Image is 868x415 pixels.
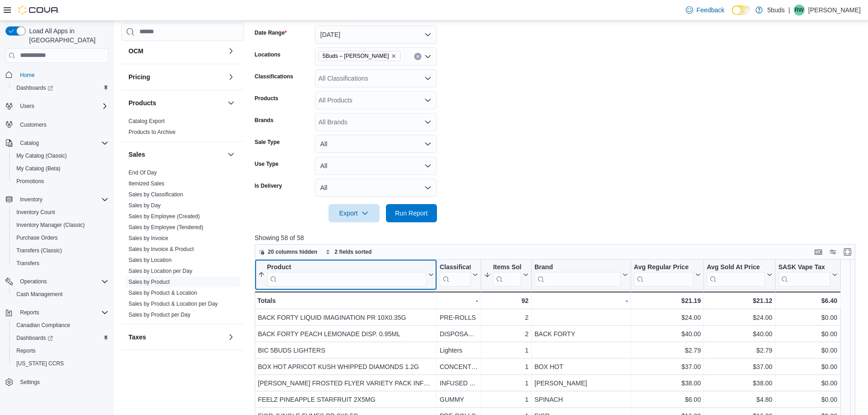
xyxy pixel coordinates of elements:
div: $0.00 [778,361,837,372]
button: Classification [440,263,478,286]
h3: OCM [128,46,144,56]
div: PRE-ROLLS [440,312,478,323]
button: Home [2,68,112,82]
div: Items Sold [493,263,521,272]
div: CONCENTRATES [440,361,478,372]
button: Brand [534,263,628,286]
button: Avg Regular Price [634,263,701,286]
span: Itemized Sales [128,180,164,187]
div: Brand [534,263,621,272]
div: Totals [257,295,434,306]
span: Transfers (Classic) [16,247,62,254]
span: Inventory [20,196,42,203]
div: BACK FORTY LIQUID IMAGINATION PR 10X0.35G [258,312,434,323]
span: 5Buds – [PERSON_NAME] [323,51,389,61]
span: Load All Apps in [GEOGRAPHIC_DATA] [26,26,108,45]
span: Operations [16,276,108,287]
a: Canadian Compliance [13,320,74,331]
button: Pricing [226,72,236,82]
span: Reports [16,347,36,354]
button: Pricing [128,72,224,82]
a: Sales by Product per Day [128,312,190,318]
span: Feedback [697,5,724,15]
span: 5Buds – Warman [318,51,401,61]
div: SASK Vape Tax [778,263,830,272]
div: - [440,295,478,306]
span: Dashboards [16,84,53,92]
a: Reports [13,345,39,356]
span: Transfers [13,258,108,269]
button: My Catalog (Classic) [9,149,112,162]
div: [PERSON_NAME] FROSTED FLYER VARIETY PACK INFUSED PR 5X0.5G [258,378,434,389]
span: Sales by Invoice & Product [128,246,194,253]
div: BOX HOT APRICOT KUSH WHIPPED DIAMONDS 1.2G [258,361,434,372]
span: Products to Archive [128,128,175,136]
button: All [315,179,437,197]
label: Use Type [255,160,278,168]
div: 92 [484,295,529,306]
div: $38.00 [634,378,701,389]
span: Operations [20,278,47,285]
div: $0.00 [778,378,837,389]
div: $21.19 [634,295,701,306]
div: 1 [484,394,529,405]
a: Sales by Product [128,279,170,285]
div: Avg Regular Price [634,263,693,286]
div: - [534,295,628,306]
span: Washington CCRS [13,358,108,369]
button: Users [16,101,38,112]
button: Product [258,263,434,286]
div: GUMMY [440,394,478,405]
span: My Catalog (Beta) [13,163,108,174]
span: Sales by Invoice [128,235,168,242]
div: $24.00 [634,312,701,323]
button: OCM [128,46,224,56]
h3: Sales [128,150,145,159]
p: [PERSON_NAME] [808,5,861,15]
h3: Taxes [128,333,146,342]
div: $6.40 [778,295,837,306]
span: Settings [16,376,108,388]
div: $0.00 [778,394,837,405]
a: Transfers [13,258,43,269]
button: Avg Sold At Price [707,263,772,286]
button: My Catalog (Beta) [9,162,112,175]
p: 5buds [767,5,785,15]
a: Customers [16,119,50,130]
div: $37.00 [634,361,701,372]
button: Keyboard shortcuts [813,246,824,257]
div: Lighters [440,345,478,356]
label: Classifications [255,73,293,80]
button: Open list of options [424,75,431,82]
button: [US_STATE] CCRS [9,357,112,370]
a: Feedback [682,1,728,19]
button: 20 columns hidden [255,246,321,257]
div: $40.00 [707,328,772,339]
div: $24.00 [707,312,772,323]
div: $21.12 [707,295,772,306]
div: $6.00 [634,394,701,405]
span: Dashboards [16,334,53,342]
div: SASK Vape Tax [778,263,830,286]
div: Sales [121,167,244,324]
div: $2.79 [707,345,772,356]
div: $2.79 [634,345,701,356]
button: Taxes [128,333,224,342]
div: $37.00 [707,361,772,372]
span: Users [16,101,108,112]
button: Users [2,100,112,113]
button: Transfers (Classic) [9,244,112,257]
button: Transfers [9,257,112,270]
div: INFUSED PRE-ROLLS [440,378,478,389]
a: Inventory Count [13,207,59,218]
span: Transfers [16,260,39,267]
button: Cash Management [9,288,112,301]
a: Sales by Invoice & Product [128,246,194,252]
a: Catalog Export [128,118,164,124]
span: Home [16,69,108,81]
span: My Catalog (Beta) [16,165,61,172]
span: Transfers (Classic) [13,245,108,256]
span: Reports [20,309,39,316]
button: Reports [2,306,112,319]
div: Avg Sold At Price [707,263,765,272]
